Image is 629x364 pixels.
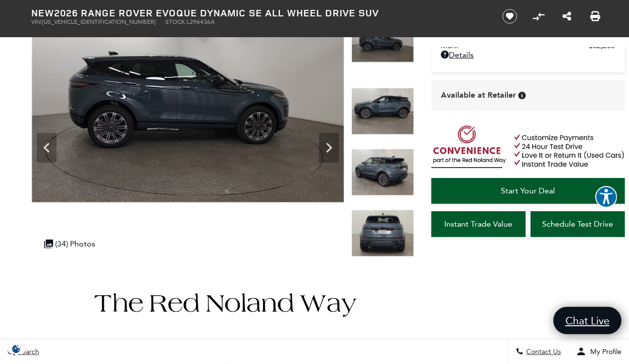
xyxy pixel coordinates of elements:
span: L296436A [187,18,215,25]
a: Start Your Deal [431,178,625,204]
section: Click to Open Cookie Consent Modal [5,344,28,354]
img: New 2026 Tribeca Blue LAND ROVER Dynamic SE image 12 [351,210,414,257]
strong: New [32,6,55,19]
div: Previous [37,133,57,163]
button: Save vehicle [499,8,521,24]
button: Open user profile menu [569,339,629,364]
h1: 2026 Range Rover Evoque Dynamic SE All Wheel Drive SUV [32,7,486,18]
span: My Profile [586,348,622,356]
span: Start Your Deal [501,186,555,195]
span: [US_VEHICLE_IDENTIFICATION_NUMBER] [43,18,156,25]
button: Compare Vehicle [531,9,546,24]
aside: Accessibility Help Desk [595,186,617,210]
span: Stock: [166,18,187,25]
span: Chat Live [560,314,615,327]
span: Schedule Test Drive [542,219,613,229]
a: Share this New 2026 Range Rover Evoque Dynamic SE All Wheel Drive SUV [562,10,571,22]
span: Available at Retailer [441,90,516,101]
img: New 2026 Tribeca Blue LAND ROVER Dynamic SE image 9 [351,27,414,62]
span: Contact Us [524,348,561,356]
a: Schedule Test Drive [531,211,625,237]
a: Print this New 2026 Range Rover Evoque Dynamic SE All Wheel Drive SUV [591,10,601,22]
div: Next [319,133,339,163]
img: Opt-Out Icon [5,344,28,354]
div: Vehicle is in stock and ready for immediate delivery. Due to demand, availability is subject to c... [519,92,526,99]
img: New 2026 Tribeca Blue LAND ROVER Dynamic SE image 9 [32,27,344,202]
span: Instant Trade Value [444,219,512,229]
a: Instant Trade Value [431,211,526,237]
img: New 2026 Tribeca Blue LAND ROVER Dynamic SE image 11 [351,149,414,196]
a: Details [441,50,615,60]
button: Explore your accessibility options [595,186,617,208]
span: VIN: [32,18,43,25]
img: New 2026 Tribeca Blue LAND ROVER Dynamic SE image 10 [351,88,414,135]
a: Chat Live [554,307,622,334]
